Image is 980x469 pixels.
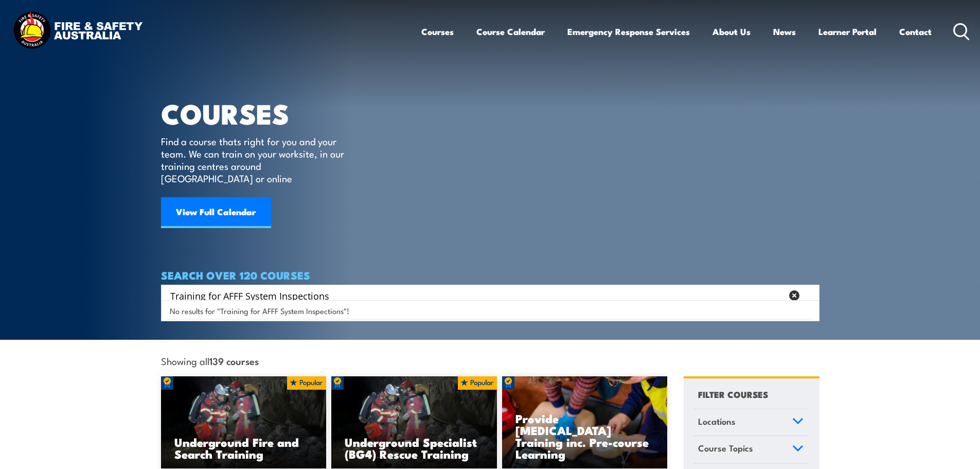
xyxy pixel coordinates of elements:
form: Search form [172,288,785,303]
a: View Full Calendar [161,197,271,228]
a: Emergency Response Services [567,18,690,45]
strong: 139 courses [209,354,259,368]
a: Courses [421,18,454,45]
input: Search input [170,288,782,303]
a: Underground Specialist (BG4) Rescue Training [331,376,497,469]
span: Course Topics [698,441,753,455]
h3: Underground Specialist (BG4) Rescue Training [345,436,484,460]
img: Low Voltage Rescue and Provide CPR [502,376,668,469]
a: Course Topics [693,436,808,463]
button: Search magnifier button [801,288,816,303]
span: Locations [698,414,736,428]
h3: Provide [MEDICAL_DATA] Training inc. Pre-course Learning [515,412,654,460]
a: Learner Portal [818,18,877,45]
h4: FILTER COURSES [698,387,768,401]
img: Underground mine rescue [161,376,327,469]
a: About Us [712,18,751,45]
a: News [773,18,796,45]
a: Course Calendar [476,18,545,45]
h3: Underground Fire and Search Training [174,436,313,460]
h4: SEARCH OVER 120 COURSES [161,269,819,281]
a: Provide [MEDICAL_DATA] Training inc. Pre-course Learning [502,376,668,469]
p: Find a course thats right for you and your team. We can train on your worksite, in our training c... [161,135,349,184]
a: Underground Fire and Search Training [161,376,327,469]
a: Locations [693,409,808,436]
h1: COURSES [161,101,359,125]
img: Underground mine rescue [331,376,497,469]
span: Showing all [161,355,259,366]
a: Contact [899,18,932,45]
span: No results for "Training for AFFF System Inspections"! [170,306,349,316]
